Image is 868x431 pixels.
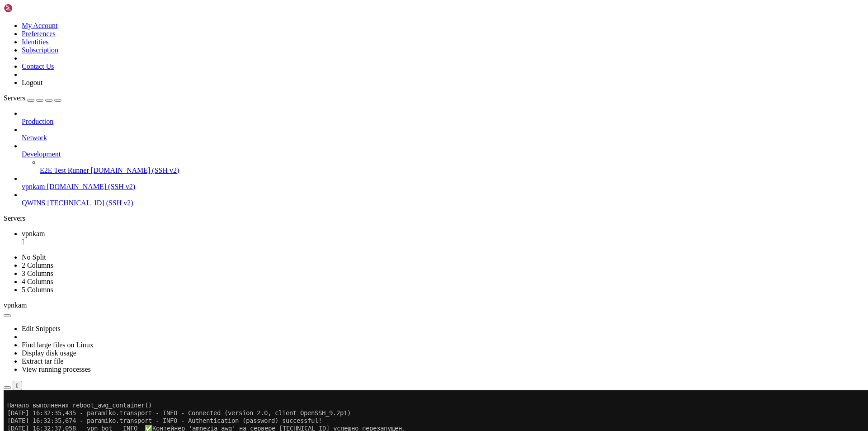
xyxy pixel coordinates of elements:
[4,342,750,350] x-row: [DATE] 16:37:11,123 - httpx - INFO - HTTP Request: POST [URL][DOMAIN_NAME] "HTTP/1.1 200 OK"
[4,273,750,280] x-row: [DATE] 16:35:40,689 - httpx - INFO - HTTP Request: POST [URL][DOMAIN_NAME] "HTTP/1.1 200 OK"
[4,303,750,311] x-row: [DATE] 16:36:20,885 - httpx - INFO - HTTP Request: POST [URL][DOMAIN_NAME] "HTTP/1.1 200 OK"
[4,134,750,142] x-row: [DATE] 16:32:39,792 - httpx - INFO - HTTP Request: POST [URL][DOMAIN_NAME] "HTTP/1.1 200 OK"
[22,270,53,277] a: 3 Columns
[4,34,750,42] x-row: [DATE] 16:32:37,058 - vpn_bot - INFO -
[22,126,864,142] li: Network
[4,234,750,242] x-row: [DATE] 16:34:50,439 - httpx - INFO - HTTP Request: POST [URL][DOMAIN_NAME] "HTTP/1.1 200 OK"
[4,311,750,319] x-row: [DATE] 16:36:30,932 - httpx - INFO - HTTP Request: POST [URL][DOMAIN_NAME] "HTTP/1.1 200 OK"
[40,158,864,175] li: E2E Test Runner [DOMAIN_NAME] (SSH v2)
[4,119,750,127] x-row: [DATE] 16:32:37,371 - vpn_bot - INFO -
[22,278,53,285] a: 4 Columns
[22,175,864,191] li: vpnkam [DOMAIN_NAME] (SSH v2)
[4,214,864,223] div: Servers
[22,134,47,142] span: Network
[22,118,53,125] span: Production
[4,327,750,334] x-row: [DATE] 16:36:51,028 - httpx - INFO - HTTP Request: POST [URL][DOMAIN_NAME] "HTTP/1.1 200 OK"
[22,349,76,357] a: Display disk usage
[22,46,58,54] a: Subscription
[4,242,750,250] x-row: [DATE] 16:35:00,485 - httpx - INFO - HTTP Request: POST [URL][DOMAIN_NAME] "HTTP/1.1 200 OK"
[4,227,750,234] x-row: [DATE] 16:34:40,390 - httpx - INFO - HTTP Request: POST [URL][DOMAIN_NAME] "HTTP/1.1 200 OK"
[22,199,864,207] a: QWINS [TECHNICAL_ID] (SSH v2)
[22,261,53,269] a: 2 Columns
[4,204,750,211] x-row: [DATE] 16:34:10,239 - httpx - INFO - HTTP Request: POST [URL][DOMAIN_NAME] "HTTP/1.1 200 OK"
[91,166,179,174] span: [DOMAIN_NAME] (SSH v2)
[4,219,750,227] x-row: [DATE] 16:34:30,341 - httpx - INFO - HTTP Request: POST [URL][DOMAIN_NAME] "HTTP/1.1 200 OK"
[22,22,58,29] a: My Account
[4,319,750,327] x-row: [DATE] 16:36:40,979 - httpx - INFO - HTTP Request: POST [URL][DOMAIN_NAME] "HTTP/1.1 200 OK"
[4,296,750,303] x-row: [DATE] 16:36:10,834 - httpx - INFO - HTTP Request: POST [URL][DOMAIN_NAME] "HTTP/1.1 200 OK"
[4,127,11,134] span: ✅
[4,94,61,102] a: Servers
[16,382,19,389] div: 
[22,357,63,365] a: Extract tar file
[4,265,750,273] x-row: [DATE] 16:35:30,641 - httpx - INFO - HTTP Request: POST [URL][DOMAIN_NAME] "HTTP/1.1 200 OK"
[4,288,750,296] x-row: [DATE] 16:36:00,786 - httpx - INFO - HTTP Request: POST [URL][DOMAIN_NAME] "HTTP/1.1 200 OK"
[22,79,42,86] a: Logout
[22,191,864,207] li: QWINS [TECHNICAL_ID] (SSH v2)
[4,280,750,288] x-row: [DATE] 16:35:50,738 - httpx - INFO - HTTP Request: POST [URL][DOMAIN_NAME] "HTTP/1.1 200 OK"
[4,94,25,102] span: Servers
[22,38,49,46] a: Identities
[22,150,864,158] a: Development
[4,157,750,165] x-row: [DATE] 16:33:09,937 - httpx - INFO - HTTP Request: POST [URL][DOMAIN_NAME] "HTTP/1.1 200 OK"
[22,183,864,191] a: vpnkam [DOMAIN_NAME] (SSH v2)
[4,27,750,34] x-row: [DATE] 16:32:35,674 - paramiko.transport - INFO - Authentication (password) successful!
[11,127,304,134] span: Уведомление отправлено клиенту [Поддержка VPN|Kamchatka](tg://user?id=6818610715)
[22,238,864,246] a: 
[4,96,750,104] x-row: [DATE] 16:32:37,230 - httpx - INFO - HTTP Request: POST [URL][DOMAIN_NAME] "HTTP/1.1 200 OK"
[22,118,864,126] a: Production
[22,365,91,373] a: View running processes
[22,62,54,70] a: Contact Us
[4,334,750,342] x-row: [DATE] 16:37:01,075 - httpx - INFO - HTTP Request: POST [URL][DOMAIN_NAME] "HTTP/1.1 200 OK"
[4,104,750,111] x-row: [DATE] 16:32:37,299 - httpx - INFO - HTTP Request: POST [URL][DOMAIN_NAME] "HTTP/1.1 200 OK"
[47,199,133,207] span: [TECHNICAL_ID] (SSH v2)
[4,81,750,88] x-row: [DATE] 16:32:37,132 - httpx - INFO - HTTP Request: POST [URL][DOMAIN_NAME] "HTTP/1.1 200 OK"
[22,142,864,175] li: Development
[4,165,750,173] x-row: [DATE] 16:33:19,989 - httpx - INFO - HTTP Request: POST [URL][DOMAIN_NAME] "HTTP/1.1 200 OK"
[141,34,149,42] span: ✅
[22,199,45,207] span: QWINS
[4,50,750,57] x-row: [DATE] 16:32:37,064 - vpn_bot - INFO -
[4,301,27,309] span: vpnkam
[22,183,45,190] span: vpnkam
[4,42,300,49] span: [DATE] 16:32:37,064 - vpn_bot - INFO - Просроченные клиенты успешно заблокированы.
[47,183,136,190] span: [DOMAIN_NAME] (SSH v2)
[4,250,750,257] x-row: [DATE] 16:35:10,535 - httpx - INFO - HTTP Request: POST [URL][DOMAIN_NAME] "HTTP/1.1 200 OK"
[4,11,148,19] span: Начало выполнения reboot_awg_container()
[4,150,750,157] x-row: [DATE] 16:32:59,889 - httpx - INFO - HTTP Request: POST [URL][DOMAIN_NAME] "HTTP/1.1 200 OK"
[4,65,152,72] span: Начало выполнения функции client_notice()
[22,150,61,158] span: Development
[4,111,750,119] x-row: [DATE] 16:32:37,369 - httpx - INFO - HTTP Request: POST [URL][DOMAIN_NAME] "HTTP/1.1 200 OK"
[22,109,864,126] li: Production
[4,73,246,80] span: [DATE] 16:32:37,064 - vpn_bot - INFO - Обработка записи: 6818610715
[40,166,864,175] a: E2E Test Runner [DOMAIN_NAME] (SSH v2)
[22,230,864,246] a: vpnkam
[4,173,750,180] x-row: [DATE] 16:33:30,038 - httpx - INFO - HTTP Request: POST [URL][DOMAIN_NAME] "HTTP/1.1 200 OK"
[4,19,750,27] x-row: [DATE] 16:32:35,435 - paramiko.transport - INFO - Connected (version 2.0, client OpenSSH_9.2p1)
[22,30,56,38] a: Preferences
[4,211,750,219] x-row: [DATE] 16:34:20,287 - httpx - INFO - HTTP Request: POST [URL][DOMAIN_NAME] "HTTP/1.1 200 OK"
[22,341,94,349] a: Find large files on Linux
[4,4,56,13] img: Shellngn
[22,286,53,294] a: 5 Columns
[149,34,402,42] span: Контейнер 'amnezia-awg' на сервере [TECHNICAL_ID] успешно перезапущен.
[4,357,750,365] x-row: [DATE] 16:37:31,219 - httpx - INFO - HTTP Request: POST [URL][DOMAIN_NAME] "HTTP/1.1 200 OK"
[22,230,45,237] span: vpnkam
[40,166,89,174] span: E2E Test Runner
[13,381,22,390] button: 
[4,196,750,204] x-row: [DATE] 16:34:00,191 - httpx - INFO - HTTP Request: POST [URL][DOMAIN_NAME] "HTTP/1.1 200 OK"
[22,253,46,261] a: No Split
[4,188,750,196] x-row: [DATE] 16:33:50,136 - httpx - INFO - HTTP Request: POST [URL][DOMAIN_NAME] "HTTP/1.1 200 OK"
[4,180,750,188] x-row: [DATE] 16:33:40,088 - httpx - INFO - HTTP Request: POST [URL][DOMAIN_NAME] "HTTP/1.1 200 OK"
[22,325,61,332] a: Edit Snippets
[4,88,477,95] span: [DATE] 16:32:37,134 - vpn_bot - INFO - Срок действия ключа изменён на [DATE] 07:39:32.039955 для ...
[4,142,750,150] x-row: [DATE] 16:32:49,842 - httpx - INFO - HTTP Request: POST [URL][DOMAIN_NAME] "HTTP/1.1 200 OK"
[4,257,750,265] x-row: [DATE] 16:35:20,591 - httpx - INFO - HTTP Request: POST [URL][DOMAIN_NAME] "HTTP/1.1 200 OK"
[22,134,864,142] a: Network
[4,350,750,357] x-row: [DATE] 16:37:21,171 - httpx - INFO - HTTP Request: POST [URL][DOMAIN_NAME] "HTTP/1.1 200 OK"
